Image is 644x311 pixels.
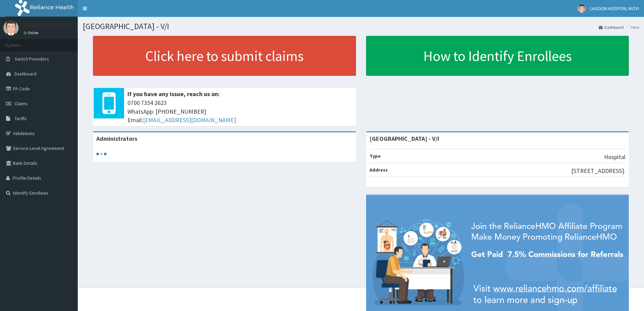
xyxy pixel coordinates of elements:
[577,4,586,13] img: User Image
[624,24,639,30] li: Here
[599,24,624,30] a: Dashboard
[571,166,625,175] p: [STREET_ADDRESS].
[93,36,356,76] a: Click here to submit claims
[24,30,40,35] a: Online
[369,167,388,173] b: Address
[127,98,353,125] span: 0700 7354 2623 WhatsApp: [PHONE_NUMBER] Email:
[96,149,106,159] svg: audio-loading
[15,71,37,77] span: Dashboard
[3,20,19,36] img: User Image
[15,101,28,107] span: Claims
[127,90,220,98] b: If you have any issue, reach us on:
[366,36,629,76] a: How to Identify Enrollees
[96,135,137,142] b: Administrators
[24,22,89,28] p: LAGOON HOSPITAL IKOYI
[369,135,439,142] strong: [GEOGRAPHIC_DATA] - V/I
[590,5,639,12] span: LAGOON HOSPITAL IKOYI
[15,56,49,62] span: Switch Providers
[83,22,639,31] h1: [GEOGRAPHIC_DATA] - V/I
[143,116,236,124] a: [EMAIL_ADDRESS][DOMAIN_NAME]
[604,153,625,161] p: Hospital
[369,153,381,159] b: Type
[15,115,27,121] span: Tariffs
